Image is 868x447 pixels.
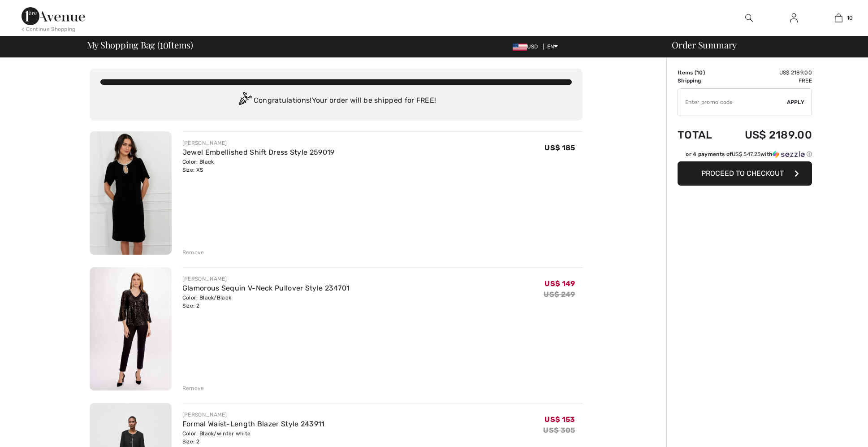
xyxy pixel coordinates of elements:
div: Color: Black/winter white Size: 2 [182,430,325,446]
img: search the website [745,13,753,23]
s: US$ 249 [544,290,575,299]
img: Glamorous Sequin V-Neck Pullover Style 234701 [90,267,172,391]
a: Jewel Embellished Shift Dress Style 259019 [182,148,335,156]
span: 10 [160,38,168,50]
span: EN [547,43,558,50]
img: My Bag [835,13,842,23]
div: < Continue Shopping [22,25,76,33]
img: Jewel Embellished Shift Dress Style 259019 [90,131,172,255]
span: Proceed to Checkout [701,169,784,178]
a: Sign In [783,13,805,24]
div: Remove [182,248,204,256]
a: Glamorous Sequin V-Neck Pullover Style 234701 [182,284,350,292]
s: US$ 305 [543,426,575,434]
span: US$ 149 [544,279,575,288]
img: 1ère Avenue [22,7,85,25]
div: Order Summary [661,40,863,49]
div: or 4 payments of with [686,150,812,158]
div: [PERSON_NAME] [182,275,350,283]
td: US$ 2189.00 [723,69,812,77]
input: Promo code [678,89,787,116]
span: US$ 153 [544,415,575,424]
td: Free [723,77,812,85]
a: 10 [816,13,860,23]
span: US$ 547.25 [732,151,760,157]
div: [PERSON_NAME] [182,411,325,419]
span: My Shopping Bag ( Items) [87,40,194,49]
div: Color: Black/Black Size: 2 [182,294,350,310]
div: Color: Black Size: XS [182,158,335,174]
div: [PERSON_NAME] [182,139,335,147]
img: US Dollar [513,43,527,51]
span: US$ 185 [544,143,575,152]
td: Items ( ) [678,69,723,77]
div: Remove [182,384,204,392]
img: Congratulation2.svg [236,92,254,110]
td: US$ 2189.00 [723,120,812,150]
span: 10 [696,69,703,76]
span: 10 [847,14,853,22]
img: My Info [790,13,798,23]
div: Congratulations! Your order will be shipped for FREE! [100,92,572,110]
td: Total [678,120,723,150]
span: Apply [787,98,805,106]
div: or 4 payments ofUS$ 547.25withSezzle Click to learn more about Sezzle [678,150,812,161]
img: Sezzle [773,150,805,158]
td: Shipping [678,77,723,85]
button: Proceed to Checkout [678,161,812,186]
span: USD [513,43,541,50]
a: Formal Waist-Length Blazer Style 243911 [182,420,325,428]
